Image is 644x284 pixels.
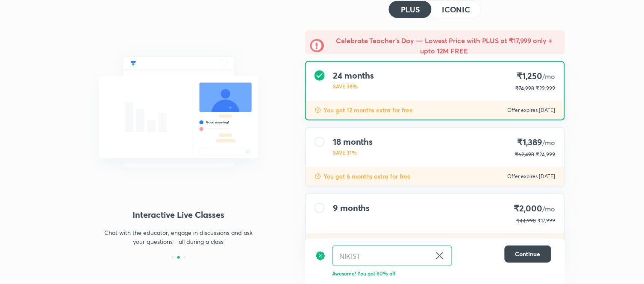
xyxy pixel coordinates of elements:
[333,149,373,156] p: SAVE 31%
[333,70,374,81] h4: 24 months
[517,217,536,225] p: ₹44,998
[332,269,551,277] p: Awesome! You got 60% off
[515,151,535,158] p: ₹62,498
[324,106,413,114] p: You get 12 months extra for free
[333,137,373,147] h4: 18 months
[79,38,278,187] img: chat_with_educator_6cb3c64761.svg
[516,85,535,92] p: ₹74,998
[508,107,556,114] p: Offer expires [DATE]
[508,173,556,180] p: Offer expires [DATE]
[516,70,556,82] h4: ₹1,250
[298,260,572,266] p: To be paid as a one-time payment
[104,228,253,246] p: Chat with the educator, engage in discussions and ask your questions - all during a class
[79,208,278,221] h4: Interactive Live Classes
[329,35,560,56] h5: Celebrate Teacher’s Day — Lowest Price with PLUS at ₹17,999 only + upto 12M FREE
[333,82,374,90] p: SAVE 38%
[324,238,411,247] p: You get 3 months extra for free
[310,39,324,53] img: -
[315,173,321,180] img: discount
[324,172,411,181] p: You get 6 months extra for free
[401,6,420,13] h4: PLUS
[515,250,541,258] span: Continue
[515,137,556,148] h4: ₹1,389
[543,72,556,81] span: /mo
[432,1,480,18] button: ICONIC
[505,246,551,263] button: Continue
[538,217,556,224] span: ₹17,999
[333,203,370,213] h4: 9 months
[315,246,326,266] img: discount
[543,138,556,147] span: /mo
[543,204,556,213] span: /mo
[315,107,321,114] img: discount
[514,203,555,214] h4: ₹2,000
[442,6,470,13] h4: ICONIC
[536,151,556,158] span: ₹24,999
[389,1,432,18] button: PLUS
[333,246,431,266] input: Have a referral code?
[536,85,556,91] span: ₹29,999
